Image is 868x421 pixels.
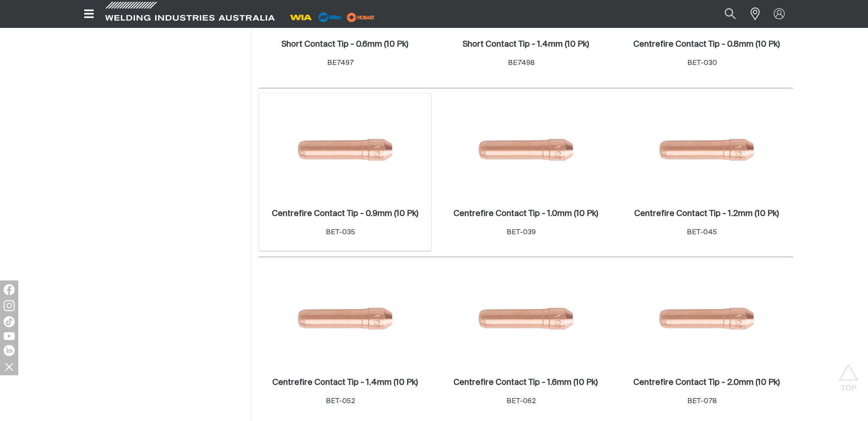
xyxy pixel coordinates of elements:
span: BET-030 [687,59,717,66]
h2: Short Contact Tip - 0.6mm (10 Pk) [281,40,408,49]
a: miller [344,14,377,21]
img: Instagram [4,300,15,311]
span: BET-045 [687,229,717,236]
h2: Centrefire Contact Tip - 1.6mm (10 Pk) [453,378,598,387]
img: YouTube [4,332,15,340]
h2: Centrefire Contact Tip - 1.0mm (10 Pk) [453,210,598,218]
img: Centrefire Contact Tip - 1.2mm (10 Pk) [658,100,755,198]
a: Centrefire Contact Tip - 0.8mm (10 Pk) [633,39,780,50]
img: TikTok [4,316,15,327]
input: Product name or item number... [703,4,745,24]
button: Scroll to top [838,364,859,384]
a: Centrefire Contact Tip - 1.4mm (10 Pk) [272,378,418,388]
img: Centrefire Contact Tip - 1.0mm (10 Pk) [477,100,575,198]
img: Centrefire Contact Tip - 1.4mm (10 Pk) [296,269,394,367]
span: BET-039 [507,229,536,236]
span: BE7498 [508,59,535,66]
h2: Centrefire Contact Tip - 0.9mm (10 Pk) [272,210,418,218]
img: Centrefire Contact Tip - 2.0mm (10 Pk) [658,269,755,367]
img: hide socials [1,359,17,374]
span: BET-052 [326,398,356,405]
a: Short Contact Tip - 0.6mm (10 Pk) [281,39,408,50]
h2: Short Contact Tip - 1.4mm (10 Pk) [463,40,589,49]
span: BET-062 [507,398,536,405]
a: Centrefire Contact Tip - 2.0mm (10 Pk) [633,378,780,388]
img: miller [344,11,377,24]
h2: Centrefire Contact Tip - 1.4mm (10 Pk) [272,378,418,387]
img: Facebook [4,284,15,295]
a: Short Contact Tip - 1.4mm (10 Pk) [463,39,589,50]
a: Centrefire Contact Tip - 1.6mm (10 Pk) [453,378,598,388]
a: Centrefire Contact Tip - 1.2mm (10 Pk) [634,209,779,219]
span: BE7497 [327,59,354,66]
img: Centrefire Contact Tip - 0.9mm (10 Pk) [296,100,394,198]
h2: Centrefire Contact Tip - 1.2mm (10 Pk) [634,210,779,218]
button: Search products [715,4,746,24]
img: Centrefire Contact Tip - 1.6mm (10 Pk) [477,269,575,367]
img: LinkedIn [4,345,15,356]
span: BET-078 [687,398,717,405]
span: BET-035 [326,229,355,236]
a: Centrefire Contact Tip - 1.0mm (10 Pk) [453,209,598,219]
h2: Centrefire Contact Tip - 2.0mm (10 Pk) [633,378,780,387]
h2: Centrefire Contact Tip - 0.8mm (10 Pk) [633,40,780,49]
a: Centrefire Contact Tip - 0.9mm (10 Pk) [272,209,418,219]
